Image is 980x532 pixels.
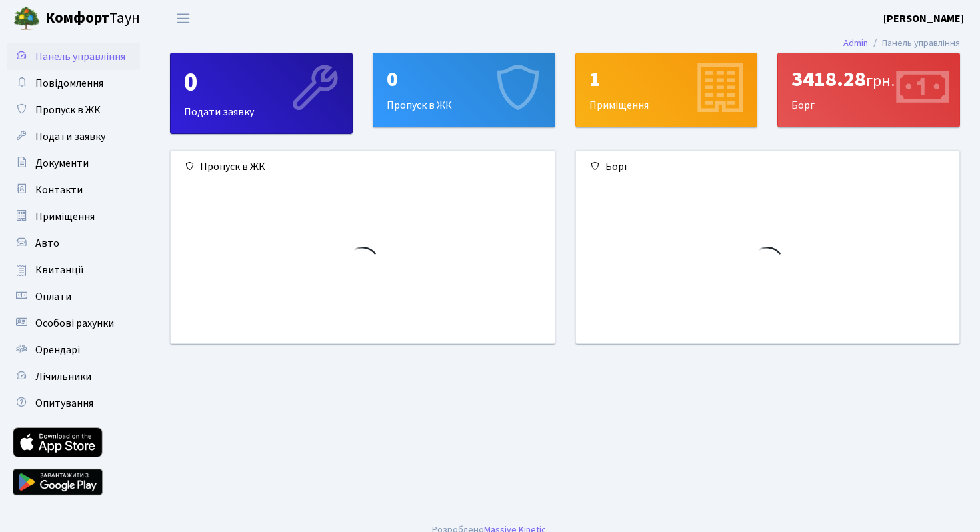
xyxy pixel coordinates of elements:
[883,11,964,26] b: [PERSON_NAME]
[35,316,114,331] span: Особові рахунки
[7,97,140,123] a: Пропуск в ЖК
[843,36,868,50] a: Admin
[35,183,83,197] span: Контакти
[575,53,758,127] a: 1Приміщення
[45,7,140,30] span: Таун
[7,390,140,417] a: Опитування
[35,76,103,91] span: Повідомлення
[35,343,80,357] span: Орендарі
[7,283,140,310] a: Оплати
[589,67,744,92] div: 1
[35,103,101,117] span: Пропуск в ЖК
[171,53,352,133] div: Подати заявку
[576,151,960,183] div: Борг
[883,11,964,27] a: [PERSON_NAME]
[35,209,95,224] span: Приміщення
[13,5,40,32] img: logo.png
[45,7,109,29] b: Комфорт
[791,67,946,92] div: 3418.28
[7,230,140,257] a: Авто
[576,53,757,127] div: Приміщення
[35,263,84,277] span: Квитанції
[373,53,555,127] div: Пропуск в ЖК
[7,123,140,150] a: Подати заявку
[7,203,140,230] a: Приміщення
[35,129,105,144] span: Подати заявку
[7,257,140,283] a: Квитанції
[35,49,125,64] span: Панель управління
[778,53,959,127] div: Борг
[35,369,91,384] span: Лічильники
[35,289,71,304] span: Оплати
[823,29,980,57] nav: breadcrumb
[167,7,200,29] button: Переключити навігацію
[373,53,555,127] a: 0Пропуск в ЖК
[387,67,541,92] div: 0
[7,177,140,203] a: Контакти
[35,156,89,171] span: Документи
[35,396,93,411] span: Опитування
[170,53,353,134] a: 0Подати заявку
[7,337,140,363] a: Орендарі
[184,67,339,99] div: 0
[7,150,140,177] a: Документи
[171,151,555,183] div: Пропуск в ЖК
[868,36,960,51] li: Панель управління
[866,69,895,93] span: грн.
[7,70,140,97] a: Повідомлення
[35,236,59,251] span: Авто
[7,310,140,337] a: Особові рахунки
[7,43,140,70] a: Панель управління
[7,363,140,390] a: Лічильники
